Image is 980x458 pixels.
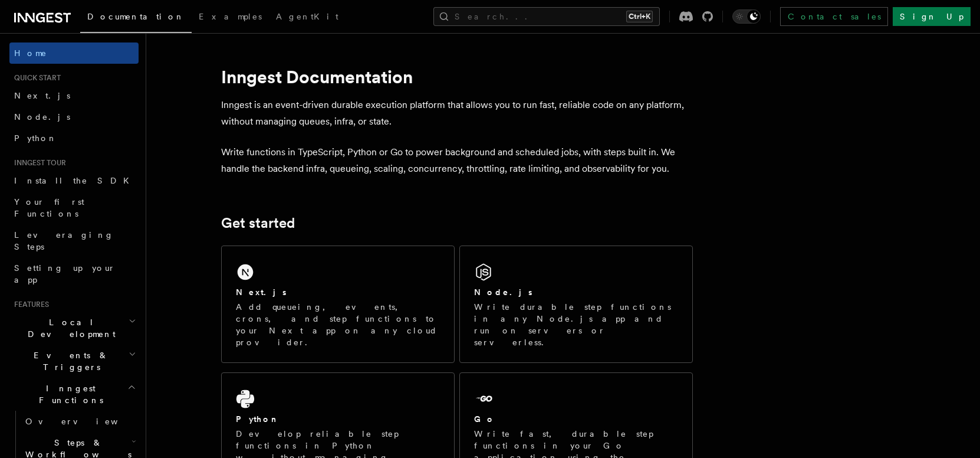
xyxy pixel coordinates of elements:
p: Inngest is an event-driven durable execution platform that allows you to run fast, reliable code ... [221,97,693,130]
span: Next.js [14,91,70,100]
h2: Python [236,413,279,425]
kbd: Ctrl+K [626,11,653,22]
span: Python [14,133,57,143]
p: Write durable step functions in any Node.js app and run on servers or serverless. [474,301,678,348]
span: Setting up your app [14,263,116,284]
a: Your first Functions [9,191,139,224]
a: Install the SDK [9,170,139,191]
a: Leveraging Steps [9,224,139,257]
span: Quick start [9,73,61,83]
button: Toggle dark mode [732,9,761,24]
a: Home [9,42,139,64]
span: Inngest Functions [9,382,127,406]
a: Python [9,127,139,149]
a: Get started [221,215,295,231]
span: Overview [25,417,147,426]
span: Features [9,300,49,309]
span: Home [14,47,47,59]
a: Examples [192,4,269,32]
span: Local Development [9,316,129,340]
a: AgentKit [269,4,346,32]
h2: Node.js [474,286,532,298]
a: Setting up your app [9,257,139,290]
span: Inngest tour [9,158,66,168]
span: Documentation [87,12,185,21]
a: Node.jsWrite durable step functions in any Node.js app and run on servers or serverless. [459,246,693,363]
button: Search...Ctrl+K [433,7,660,26]
a: Next.js [9,85,139,106]
p: Write functions in TypeScript, Python or Go to power background and scheduled jobs, with steps bu... [221,144,693,177]
button: Events & Triggers [9,345,139,378]
h1: Inngest Documentation [221,66,693,87]
button: Local Development [9,312,139,345]
span: Events & Triggers [9,349,129,373]
h2: Next.js [236,286,287,298]
a: Overview [21,411,139,432]
button: Inngest Functions [9,378,139,411]
a: Next.jsAdd queueing, events, crons, and step functions to your Next app on any cloud provider. [221,246,455,363]
a: Documentation [80,4,192,33]
span: Node.js [14,112,70,122]
span: Leveraging Steps [14,230,114,251]
span: Your first Functions [14,197,84,218]
span: AgentKit [276,12,338,21]
span: Examples [199,12,262,21]
h2: Go [474,413,495,425]
a: Sign Up [893,7,971,26]
p: Add queueing, events, crons, and step functions to your Next app on any cloud provider. [236,301,440,348]
span: Install the SDK [14,176,136,185]
a: Node.js [9,106,139,127]
a: Contact sales [780,7,888,26]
